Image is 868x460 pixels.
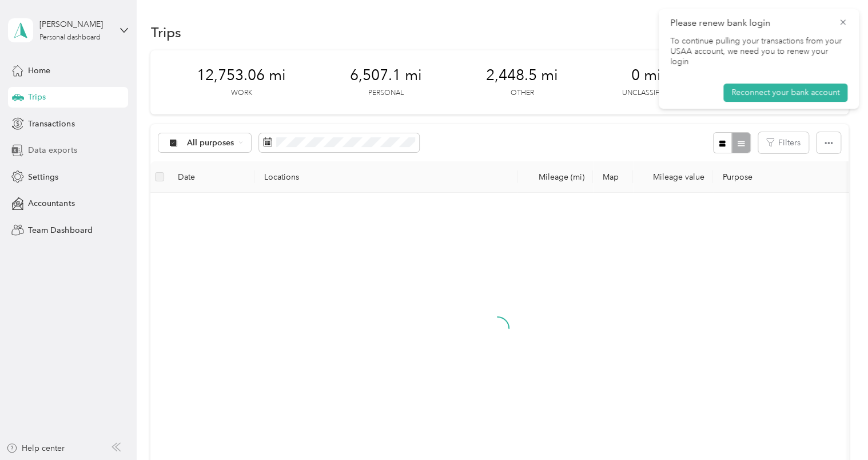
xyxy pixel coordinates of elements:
[28,197,74,209] span: Accountants
[28,171,58,183] span: Settings
[28,65,50,77] span: Home
[670,16,830,30] p: Please renew bank login
[254,161,517,193] th: Locations
[350,66,422,85] span: 6,507.1 mi
[804,396,868,460] iframe: Everlance-gr Chat Button Frame
[169,161,254,193] th: Date
[486,66,558,85] span: 2,448.5 mi
[28,224,92,236] span: Team Dashboard
[631,66,661,85] span: 0 mi
[633,161,713,193] th: Mileage value
[517,161,593,193] th: Mileage (mi)
[28,91,46,103] span: Trips
[197,66,286,85] span: 12,753.06 mi
[39,18,111,30] div: [PERSON_NAME]
[39,34,101,41] div: Personal dashboard
[230,88,252,98] p: Work
[150,26,181,38] h1: Trips
[510,88,533,98] p: Other
[28,144,77,156] span: Data exports
[670,36,847,68] p: To continue pulling your transactions from your USAA account, we need you to renew your login
[6,442,65,454] button: Help center
[28,118,74,130] span: Transactions
[723,84,847,102] button: Reconnect your bank account
[187,139,234,147] span: All purposes
[593,161,633,193] th: Map
[758,132,809,153] button: Filters
[368,88,404,98] p: Personal
[622,88,670,98] p: Unclassified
